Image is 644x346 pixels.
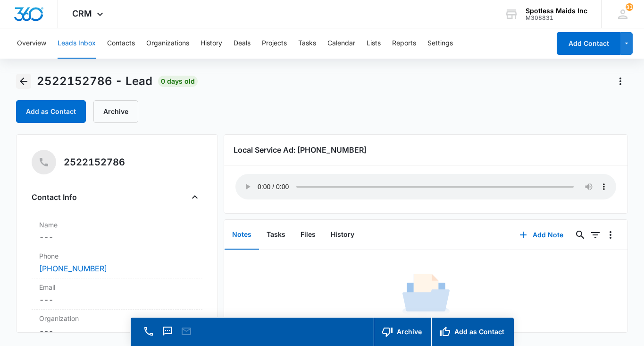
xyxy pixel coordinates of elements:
[64,155,125,169] h5: 2522152786
[201,28,222,59] button: History
[39,251,195,261] label: Phone
[161,325,174,338] button: Text
[16,100,86,123] button: Add as Contact
[39,282,195,292] label: Email
[427,28,453,59] button: Settings
[510,224,573,246] button: Add Note
[16,74,31,89] button: Back
[17,28,46,59] button: Overview
[158,76,198,87] span: 0 days old
[626,3,633,11] span: 31
[402,271,450,318] img: No Data
[142,325,155,338] button: Call
[39,325,195,337] dd: ---
[142,330,155,338] a: Call
[39,313,195,323] label: Organization
[573,227,588,242] button: Search...
[37,74,152,88] span: 2522152786 - Lead
[58,28,96,59] button: Leads Inbox
[298,28,316,59] button: Tasks
[526,15,587,21] div: account id
[39,220,195,230] label: Name
[107,28,135,59] button: Contacts
[259,220,293,250] button: Tasks
[161,330,174,338] a: Text
[39,263,107,274] a: [PHONE_NUMBER]
[262,28,287,59] button: Projects
[526,7,587,15] div: account name
[588,227,603,242] button: Filters
[603,227,618,242] button: Overflow Menu
[187,190,202,205] button: Close
[32,310,202,340] div: Organization---
[225,220,259,250] button: Notes
[327,28,355,59] button: Calendar
[323,220,362,250] button: History
[234,144,618,156] h3: Local Service Ad: [PHONE_NUMBER]
[32,216,202,247] div: Name---
[367,28,381,59] button: Lists
[93,100,138,123] button: Archive
[392,28,416,59] button: Reports
[39,294,195,305] dd: ---
[72,9,92,18] span: CRM
[32,278,202,310] div: Email---
[431,318,514,346] button: Add as Contact
[557,32,620,55] button: Add Contact
[293,220,323,250] button: Files
[32,191,77,203] h4: Contact Info
[626,3,633,11] div: notifications count
[235,174,616,199] audio: Your browser does not support the audio tag.
[613,74,628,89] button: Actions
[32,247,202,278] div: Phone[PHONE_NUMBER]
[39,232,195,243] dd: ---
[374,318,431,346] button: Archive
[234,28,251,59] button: Deals
[146,28,189,59] button: Organizations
